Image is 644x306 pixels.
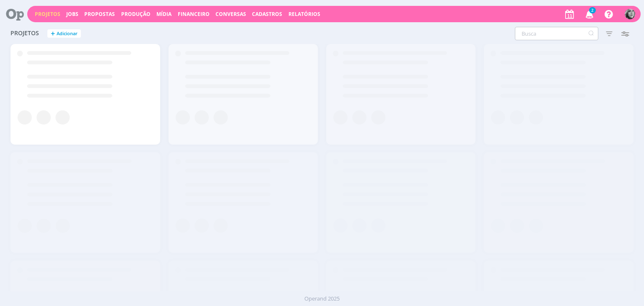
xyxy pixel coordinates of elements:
span: + [51,29,55,38]
button: +Adicionar [47,29,81,38]
button: Mídia [154,11,174,18]
a: Mídia [156,10,171,18]
button: Financeiro [175,11,212,18]
button: 2 [580,7,597,22]
button: Propostas [82,11,117,18]
a: Propostas [84,10,115,18]
a: Conversas [216,10,246,18]
button: Produção [119,11,153,18]
a: Produção [121,10,151,18]
input: Busca [515,27,598,40]
button: Jobs [64,11,81,18]
img: J [625,9,635,19]
span: Projetos [10,30,39,37]
button: Conversas [213,11,249,18]
span: Cadastros [252,10,282,18]
button: J [624,7,636,21]
button: Relatórios [286,11,323,18]
a: Projetos [35,10,60,18]
button: Projetos [32,11,63,18]
button: Cadastros [249,11,285,18]
a: Jobs [66,10,78,18]
span: Adicionar [57,31,78,36]
span: Financeiro [178,10,210,18]
span: 2 [589,7,596,13]
a: Relatórios [288,10,320,18]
